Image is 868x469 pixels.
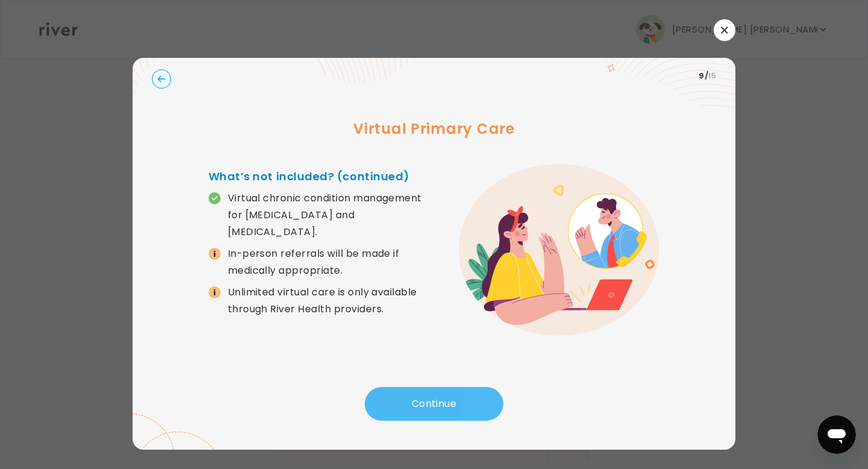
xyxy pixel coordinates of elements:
[152,118,716,140] h3: Virtual Primary Care
[365,387,503,421] button: Continue
[228,190,434,241] p: Virtual chronic condition management for [MEDICAL_DATA] and [MEDICAL_DATA].
[817,415,856,454] iframe: Button to launch messaging window
[228,245,434,279] p: In-person referrals will be made if medically appropriate.
[209,168,434,185] h4: What’s not included? (continued)
[228,284,434,318] p: Unlimited virtual care is only available through River Health providers.
[458,164,659,336] img: error graphic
